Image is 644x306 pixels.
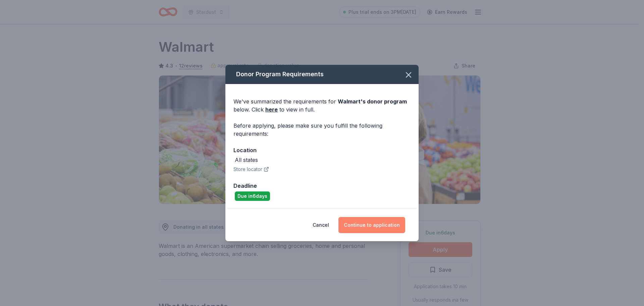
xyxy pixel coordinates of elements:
[233,146,411,155] div: Location
[313,217,329,233] button: Cancel
[265,105,278,114] a: here
[338,98,407,105] span: Walmart 's donor program
[233,122,411,138] div: Before applying, please make sure you fulfill the following requirements:
[235,191,270,201] div: Due in 6 days
[233,97,411,114] div: We've summarized the requirements for below. Click to view in full.
[338,217,405,233] button: Continue to application
[233,181,411,190] div: Deadline
[235,156,258,164] div: All states
[225,65,419,84] div: Donor Program Requirements
[233,165,269,173] button: Store locator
